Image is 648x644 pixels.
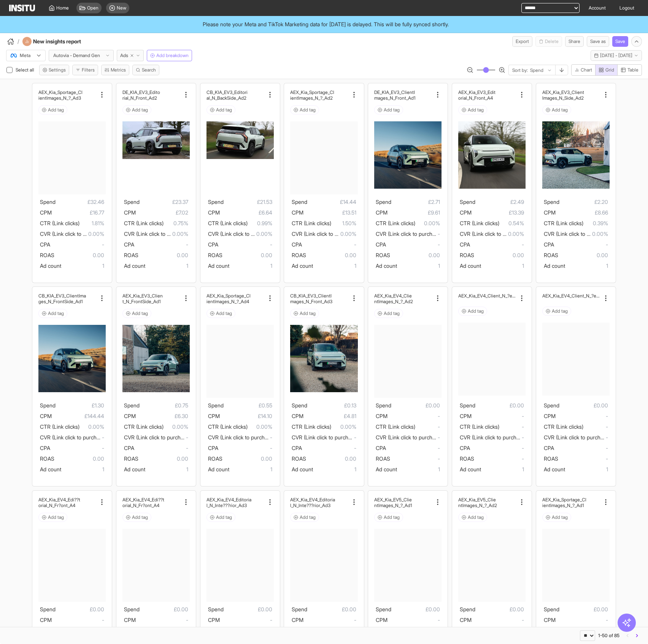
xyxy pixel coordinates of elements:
[164,422,188,431] span: 0.00%
[40,445,50,451] span: CPA
[208,606,224,612] span: Spend
[544,252,558,258] span: ROAS
[145,465,188,474] span: 1
[292,434,358,440] span: CVR (Link click to purchase)
[587,36,609,47] button: Save as
[581,67,592,73] span: Chart
[475,605,524,614] span: £0.00
[475,401,524,410] span: £0.00
[134,444,188,453] span: -
[216,310,232,316] span: Add tag
[374,105,403,114] button: Add tag
[460,434,526,440] span: CVR (Link click to purchase)
[124,455,138,462] span: ROAS
[600,52,632,59] span: [DATE] - [DATE]
[565,261,608,270] span: 1
[460,252,474,258] span: ROAS
[544,262,565,269] span: Ad count
[388,615,440,625] span: -
[307,401,356,410] span: £0.13
[460,231,526,237] span: CVR (Link click to purchase)
[386,240,440,249] span: -
[556,412,608,421] span: -
[124,262,145,269] span: Ad count
[136,615,188,625] span: -
[512,36,532,47] button: Export
[302,444,356,453] span: -
[415,626,440,635] span: -
[313,261,356,270] span: 1
[331,219,356,228] span: 1.50%
[208,252,222,258] span: ROAS
[354,433,356,442] span: -
[216,107,232,113] span: Add tag
[544,402,559,409] span: Spend
[40,262,61,269] span: Ad count
[460,455,474,462] span: ROAS
[374,309,403,318] button: Add tag
[384,310,400,316] span: Add tag
[458,105,487,114] button: Add tag
[40,606,56,612] span: Spend
[552,514,568,520] span: Add tag
[474,454,524,463] span: -
[17,38,19,45] span: /
[376,617,388,623] span: CPM
[468,514,484,520] span: Add tag
[38,309,67,318] button: Add tag
[559,401,608,410] span: £0.00
[554,240,608,249] span: -
[124,220,164,226] span: CTR (Link clicks)
[124,413,136,419] span: CPM
[331,422,356,431] span: 0.00%
[481,465,524,474] span: 1
[331,626,356,635] span: -
[468,308,484,314] span: Add tag
[376,455,390,462] span: ROAS
[292,617,303,623] span: CPM
[303,208,356,217] span: £13.51
[40,455,54,462] span: ROAS
[79,422,104,431] span: 0.00%
[40,220,79,226] span: CTR (Link clicks)
[376,606,391,612] span: Spend
[606,433,608,442] span: -
[415,219,440,228] span: 0.00%
[542,105,571,114] button: Add tag
[101,65,129,75] button: Metrics
[300,514,316,520] span: Add tag
[627,67,638,73] span: Table
[56,605,104,614] span: £0.00
[270,433,272,442] span: -
[340,229,356,239] span: 0.00%
[552,107,568,113] span: Add tag
[558,454,608,463] span: -
[136,208,188,217] span: £7.02
[307,197,356,207] span: £14.44
[458,513,487,522] button: Add tag
[145,261,188,270] span: 1
[38,513,67,522] button: Add tag
[40,402,56,409] span: Spend
[218,444,272,453] span: -
[605,67,614,73] span: Grid
[50,444,104,453] span: -
[124,466,145,472] span: Ad count
[290,309,319,318] button: Add tag
[544,445,554,451] span: CPA
[208,231,275,237] span: CVR (Link click to purchase)
[140,197,188,207] span: £23.37
[292,209,303,216] span: CPM
[391,401,440,410] span: £0.00
[583,219,608,228] span: 0.39%
[186,433,188,442] span: -
[117,50,144,61] button: Ads
[87,5,98,11] span: Open
[499,422,524,431] span: -
[460,445,470,451] span: CPA
[472,208,524,217] span: £13.39
[292,262,313,269] span: Ad count
[306,251,356,260] span: 0.00
[40,423,79,430] span: CTR (Link clicks)
[61,261,104,270] span: 1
